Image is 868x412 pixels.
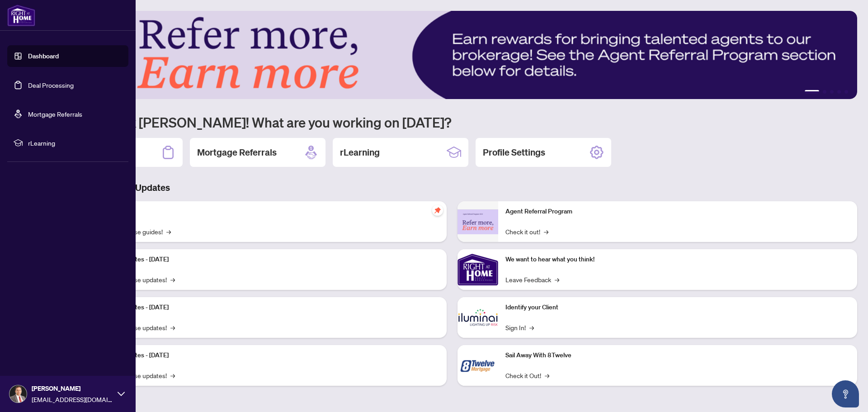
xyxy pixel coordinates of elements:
p: Platform Updates - [DATE] [95,255,439,265]
span: [PERSON_NAME] [32,384,113,393]
img: Slide 0 [47,11,857,99]
button: 4 [837,90,841,94]
p: Agent Referral Program [505,207,850,217]
p: Sail Away With 8Twelve [505,350,850,360]
span: → [170,275,175,284]
p: Self-Help [95,207,439,217]
a: Sign In!→ [505,322,534,332]
a: Check it Out!→ [505,370,549,380]
img: We want to hear what you think! [458,249,498,290]
span: [EMAIL_ADDRESS][DOMAIN_NAME] [32,394,113,404]
span: → [170,322,175,332]
span: → [529,322,534,332]
span: → [166,227,171,237]
h3: Brokerage & Industry Updates [47,181,857,194]
h2: Profile Settings [483,146,545,159]
span: → [544,227,548,237]
p: Platform Updates - [DATE] [95,303,439,313]
a: Mortgage Referrals [28,110,82,118]
span: → [170,370,175,380]
a: Dashboard [28,52,59,60]
span: rLearning [28,138,122,148]
p: We want to hear what you think! [505,255,850,265]
span: pushpin [432,205,443,216]
button: 3 [830,90,834,94]
button: Open asap [832,380,859,407]
a: Deal Processing [28,81,74,89]
img: Sail Away With 8Twelve [458,345,498,386]
span: → [545,370,549,380]
h2: rLearning [340,146,380,159]
a: Leave Feedback→ [505,275,559,284]
img: logo [7,5,35,26]
img: Identify your Client [458,297,498,338]
button: 2 [823,90,826,94]
img: Agent Referral Program [458,209,498,234]
button: 5 [844,90,848,94]
img: Profile Icon [9,385,27,403]
span: → [555,275,559,284]
p: Identify your Client [505,303,850,313]
a: Check it out!→ [505,227,548,237]
h2: Mortgage Referrals [197,146,277,159]
h1: Welcome back [PERSON_NAME]! What are you working on [DATE]? [47,114,857,131]
p: Platform Updates - [DATE] [95,350,439,360]
button: 1 [805,90,819,94]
